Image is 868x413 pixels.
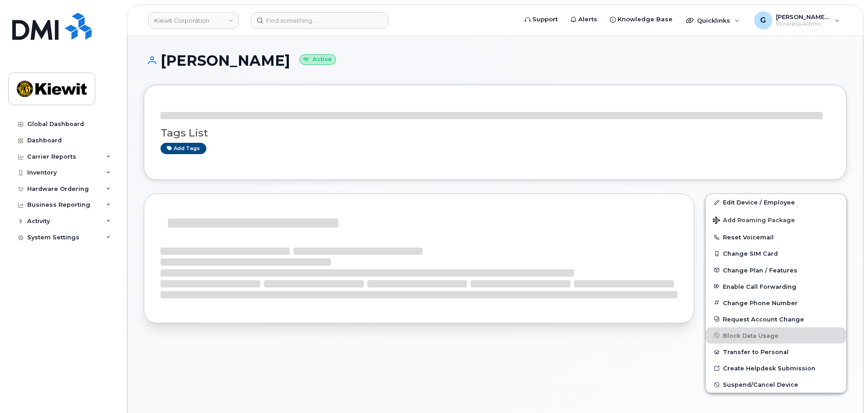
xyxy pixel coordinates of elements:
[713,217,795,225] span: Add Roaming Package
[161,127,830,139] h3: Tags List
[706,210,846,229] button: Add Roaming Package
[706,295,846,311] button: Change Phone Number
[299,54,336,65] small: Active
[706,194,846,210] a: Edit Device / Employee
[706,262,846,278] button: Change Plan / Features
[161,143,206,154] a: Add tags
[706,278,846,295] button: Enable Call Forwarding
[723,267,797,273] span: Change Plan / Features
[706,229,846,245] button: Reset Voicemail
[706,327,846,344] button: Block Data Usage
[723,283,796,290] span: Enable Call Forwarding
[144,53,847,68] h1: [PERSON_NAME]
[706,311,846,327] button: Request Account Change
[706,376,846,393] button: Suspend/Cancel Device
[706,245,846,262] button: Change SIM Card
[706,344,846,360] button: Transfer to Personal
[706,360,846,376] a: Create Helpdesk Submission
[723,381,798,388] span: Suspend/Cancel Device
